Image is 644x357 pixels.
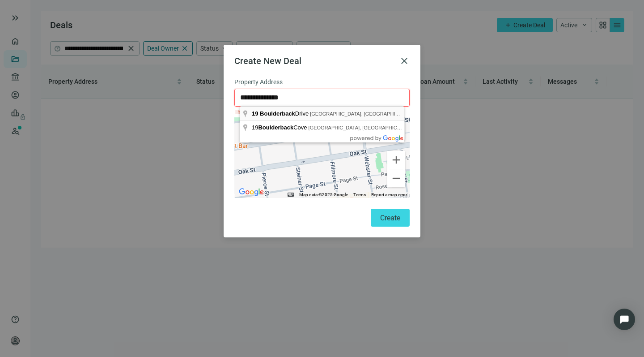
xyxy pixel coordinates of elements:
[380,214,400,222] span: Create
[258,124,293,131] span: Boulderback
[252,110,310,117] span: Drive
[310,111,469,116] span: [GEOGRAPHIC_DATA], [GEOGRAPHIC_DATA], [GEOGRAPHIC_DATA]
[371,192,407,197] a: Report a map error
[387,169,405,187] button: Zoom out
[309,125,468,130] span: [GEOGRAPHIC_DATA], [GEOGRAPHIC_DATA], [GEOGRAPHIC_DATA]
[234,109,283,115] span: This field is required
[234,56,301,66] span: Create New Deal
[260,110,295,117] span: Boulderback
[237,186,266,198] a: Open this area in Google Maps (opens a new window)
[387,151,405,169] button: Zoom in
[371,209,410,227] button: Create
[288,192,294,198] button: Keyboard shortcuts
[252,110,258,117] span: 19
[299,192,348,197] span: Map data ©2025 Google
[614,309,635,330] div: Open Intercom Messenger
[353,192,366,197] a: Terms (opens in new tab)
[237,186,266,198] img: Google
[399,56,410,66] button: close
[252,124,309,131] span: 19 Cove
[234,77,283,87] span: Property Address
